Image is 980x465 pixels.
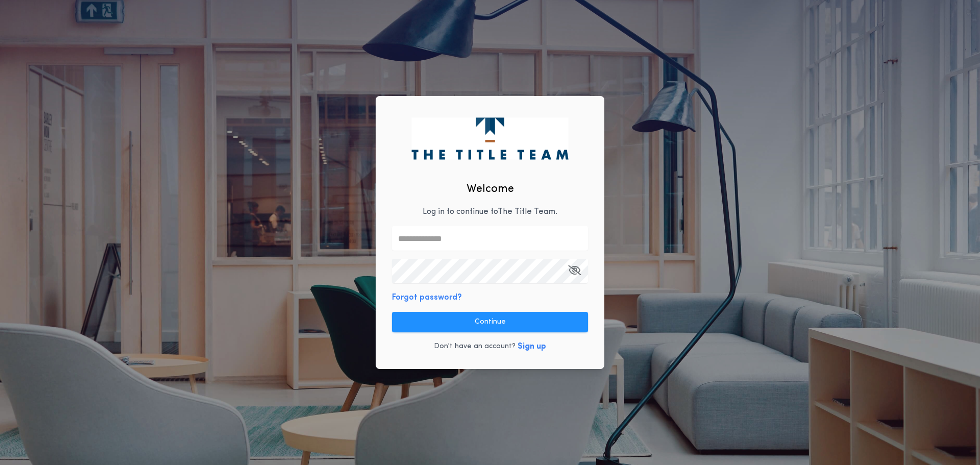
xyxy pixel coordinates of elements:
[392,291,462,304] button: Forgot password?
[434,341,516,352] p: Don't have an account?
[423,206,557,218] p: Log in to continue to The Title Team .
[518,340,546,353] button: Sign up
[392,312,588,332] button: Continue
[467,181,514,198] h2: Welcome
[411,117,568,159] img: logo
